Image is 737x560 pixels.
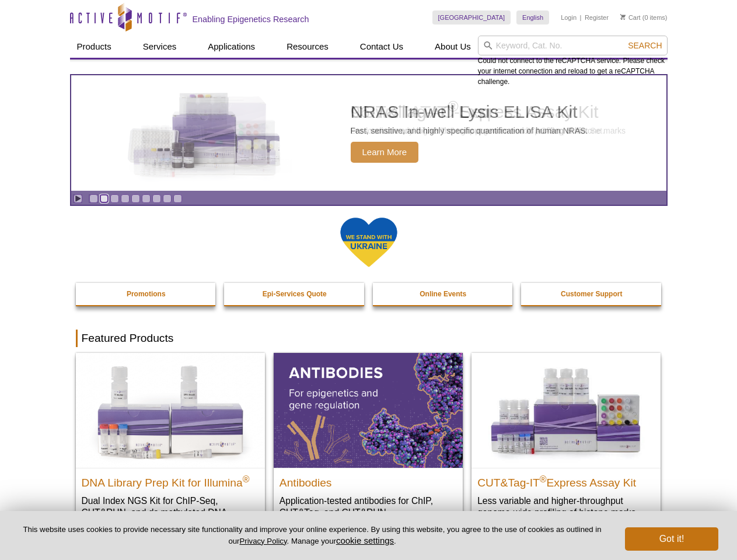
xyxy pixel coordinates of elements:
[152,194,161,203] a: Go to slide 7
[620,14,626,20] img: Your Cart
[351,142,419,163] span: Learn More
[351,125,588,136] p: Fast, sensitive, and highly specific quantification of human NRAS.
[76,283,217,305] a: Promotions
[625,527,718,551] button: Got it!
[243,474,250,484] sup: ®
[373,283,514,305] a: Online Events
[71,75,666,191] a: NRAS In-well Lysis ELISA Kit NRAS In-well Lysis ELISA Kit Fast, sensitive, and highly specific qu...
[89,194,98,203] a: Go to slide 1
[100,194,109,203] a: Go to slide 2
[351,103,588,121] h2: NRAS In-well Lysis ELISA Kit
[239,537,287,545] a: Privacy Policy
[193,14,309,24] h2: Enabling Epigenetics Research
[280,495,457,519] p: Application-tested antibodies for ChIP, CUT&Tag, and CUT&RUN.
[274,353,463,467] img: All Antibodies
[580,10,582,24] li: |
[274,353,463,530] a: All Antibodies Antibodies Application-tested antibodies for ChIP, CUT&Tag, and CUT&RUN.
[163,194,172,203] a: Go to slide 8
[136,36,184,58] a: Services
[76,353,265,541] a: DNA Library Prep Kit for Illumina DNA Library Prep Kit for Illumina® Dual Index NGS Kit for ChIP-...
[478,36,668,87] div: Could not connect to the reCAPTCHA service. Please check your internet connection and reload to g...
[173,194,182,203] a: Go to slide 9
[353,36,410,58] a: Contact Us
[121,194,130,203] a: Go to slide 4
[76,330,662,347] h2: Featured Products
[127,290,166,298] strong: Promotions
[420,290,466,298] strong: Online Events
[521,283,662,305] a: Customer Support
[620,13,641,22] a: Cart
[620,10,668,24] li: (0 items)
[628,41,662,50] span: Search
[471,353,661,530] a: CUT&Tag-IT® Express Assay Kit CUT&Tag-IT®Express Assay Kit Less variable and higher-throughput ge...
[516,10,549,24] a: English
[82,471,259,489] h2: DNA Library Prep Kit for Illumina
[280,471,457,489] h2: Antibodies
[540,474,547,484] sup: ®
[74,194,82,203] a: Toggle autoplay
[201,36,262,58] a: Applications
[624,40,665,51] button: Search
[477,495,655,519] p: Less variable and higher-throughput genome-wide profiling of histone marks​.
[585,13,609,22] a: Register
[263,290,327,298] strong: Epi-Services Quote
[561,13,577,22] a: Login
[110,194,119,203] a: Go to slide 3
[477,471,655,489] h2: CUT&Tag-IT Express Assay Kit
[280,36,336,58] a: Resources
[82,495,259,530] p: Dual Index NGS Kit for ChIP-Seq, CUT&RUN, and ds methylated DNA assays.
[142,194,151,203] a: Go to slide 6
[340,216,398,268] img: We Stand With Ukraine
[131,194,140,203] a: Go to slide 5
[117,93,292,173] img: NRAS In-well Lysis ELISA Kit
[70,36,118,58] a: Products
[471,353,661,467] img: CUT&Tag-IT® Express Assay Kit
[336,535,394,545] button: cookie settings
[76,353,265,467] img: DNA Library Prep Kit for Illumina
[432,10,511,24] a: [GEOGRAPHIC_DATA]
[428,36,478,58] a: About Us
[71,75,666,191] article: NRAS In-well Lysis ELISA Kit
[561,290,622,298] strong: Customer Support
[224,283,365,305] a: Epi-Services Quote
[478,36,668,55] input: Keyword, Cat. No.
[19,524,606,547] p: This website uses cookies to provide necessary site functionality and improve your online experie...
